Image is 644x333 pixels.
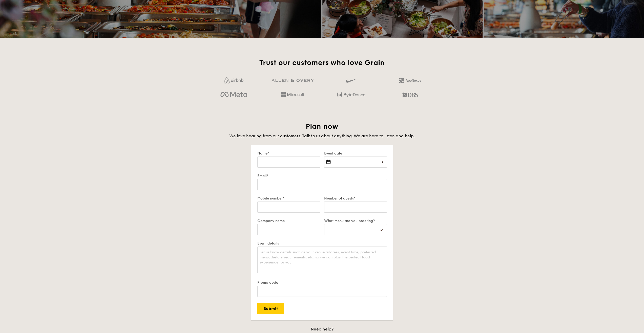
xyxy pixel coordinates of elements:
[402,91,418,99] img: dbs.a5bdd427.png
[257,174,387,178] label: Email*
[257,280,387,285] label: Promo code
[324,196,387,201] label: Number of guests*
[257,247,387,273] textarea: Let us know details such as your venue address, event time, preferred menu, dietary requirements,...
[337,91,365,99] img: bytedance.dc5c0c88.png
[399,78,421,83] img: 2L6uqdT+6BmeAFDfWP11wfMG223fXktMZIL+i+lTG25h0NjUBKOYhdW2Kn6T+C0Q7bASH2i+1JIsIulPLIv5Ss6l0e291fRVW...
[324,151,387,156] label: Event date
[272,79,314,82] img: GRg3jHAAAAABJRU5ErkJggg==
[229,134,415,138] span: We love hearing from our customers. Talk to us about anything. We are here to listen and help.
[257,196,320,201] label: Mobile number*
[306,122,338,131] span: Plan now
[257,151,320,156] label: Name*
[224,77,243,83] img: Jf4Dw0UUCKFd4aYAAAAASUVORK5CYII=
[257,303,284,314] input: Submit
[220,91,247,99] img: meta.d311700b.png
[324,219,387,223] label: What menu are you ordering?
[281,92,304,97] img: Hd4TfVa7bNwuIo1gAAAAASUVORK5CYII=
[346,76,357,85] img: gdlseuq06himwAAAABJRU5ErkJggg==
[206,58,438,67] h2: Trust our customers who love Grain
[257,241,387,246] label: Event details
[257,219,320,223] label: Company name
